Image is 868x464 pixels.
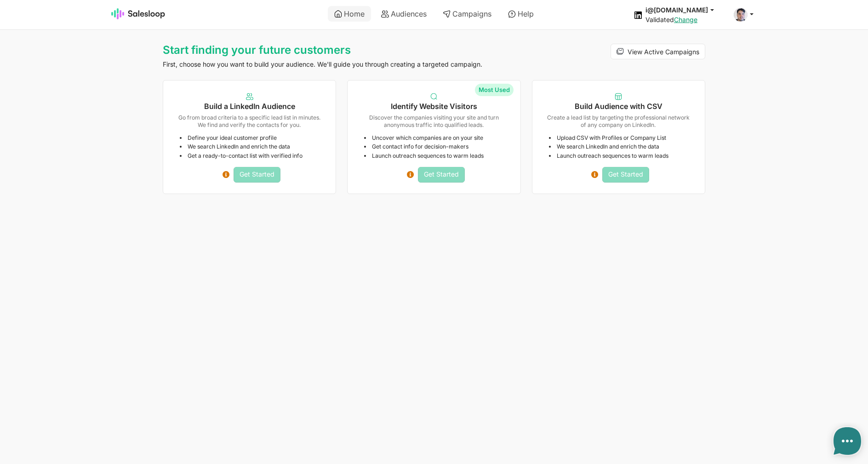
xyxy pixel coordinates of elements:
span: Most Used [475,84,514,96]
li: Get a ready-to-contact list with verified info [180,152,323,160]
h5: Build a LinkedIn Audience [176,102,323,111]
p: Go from broad criteria to a specific lead list in minutes. We find and verify the contacts for you. [176,114,323,128]
h5: Build Audience with CSV [545,102,692,111]
h1: Start finding your future customers [163,44,521,57]
li: Uncover which companies are on your site [364,134,507,142]
button: i@[DOMAIN_NAME] [645,6,723,14]
a: Campaigns [436,6,498,22]
a: Help [502,6,540,22]
p: Create a lead list by targeting the professional network of any company on LinkedIn. [545,114,692,128]
p: Discover the companies visiting your site and turn anonymous traffic into qualified leads. [360,114,507,128]
p: First, choose how you want to build your audience. We'll guide you through creating a targeted ca... [163,60,521,69]
li: Launch outreach sequences to warm leads [549,152,692,160]
li: We search LinkedIn and enrich the data [180,143,323,150]
li: Define your ideal customer profile [180,134,323,142]
li: Get contact info for decision-makers [364,143,507,150]
a: Change [674,16,697,23]
a: View Active Campaigns [611,44,705,59]
img: Salesloop [111,8,166,19]
span: View Active Campaigns [628,48,699,56]
a: Home [328,6,371,22]
a: Audiences [375,6,433,22]
div: Validated [645,16,723,24]
h5: Identify Website Visitors [360,102,507,111]
li: Launch outreach sequences to warm leads [364,152,507,160]
li: We search LinkedIn and enrich the data [549,143,692,150]
li: Upload CSV with Profiles or Company List [549,134,692,142]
